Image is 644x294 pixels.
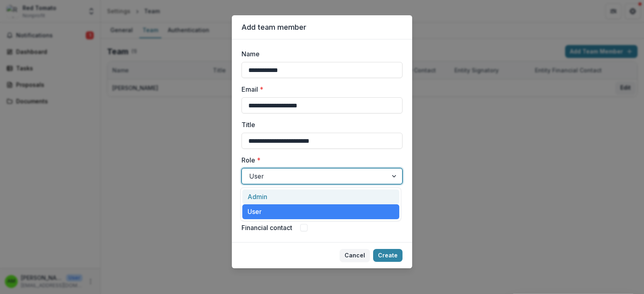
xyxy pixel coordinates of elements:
[242,49,398,59] label: Name
[373,249,402,262] button: Create
[242,223,292,232] label: Financial contact
[340,249,370,262] button: Cancel
[232,15,412,39] header: Add team member
[242,155,398,165] label: Role
[242,189,399,204] div: Admin
[242,120,398,130] label: Title
[242,84,398,94] label: Email
[242,204,399,219] div: User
